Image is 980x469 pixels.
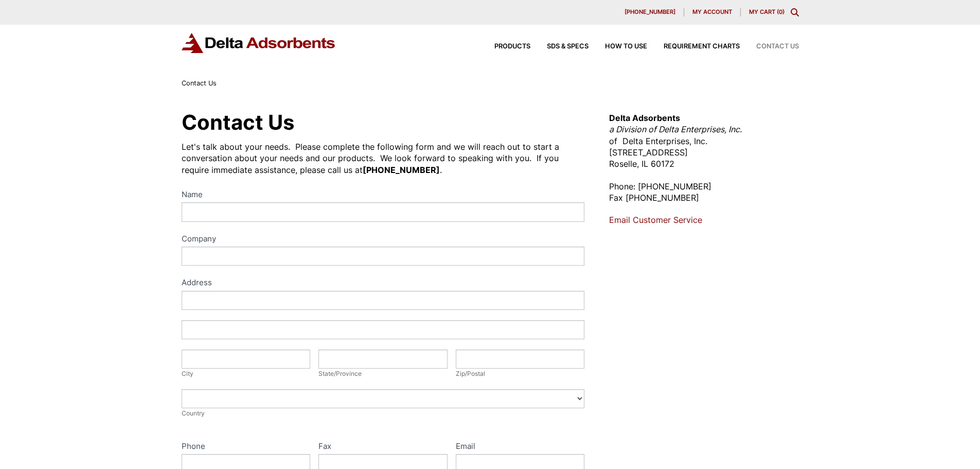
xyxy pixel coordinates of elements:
span: SDS & SPECS [547,43,589,50]
img: Delta Adsorbents [182,33,336,53]
strong: [PHONE_NUMBER] [363,165,440,175]
em: a Division of Delta Enterprises, Inc. [609,124,742,134]
p: Phone: [PHONE_NUMBER] Fax [PHONE_NUMBER] [609,181,798,204]
a: SDS & SPECS [530,43,589,50]
span: How to Use [605,43,647,50]
div: City [182,369,311,379]
div: State/Province [318,369,448,379]
label: Phone [182,440,311,455]
div: Zip/Postal [456,369,585,379]
p: of Delta Enterprises, Inc. [STREET_ADDRESS] Roselle, IL 60172 [609,112,798,170]
a: How to Use [589,43,647,50]
div: Toggle Modal Content [791,8,799,16]
label: Name [182,188,585,203]
span: Contact Us [756,43,799,50]
span: Contact Us [182,79,217,87]
a: Email Customer Service [609,215,702,225]
a: Contact Us [740,43,799,50]
label: Fax [318,440,448,455]
a: My account [684,8,741,16]
a: [PHONE_NUMBER] [616,8,684,16]
a: Products [478,43,530,50]
div: Address [182,276,585,291]
strong: Delta Adsorbents [609,113,680,123]
span: 0 [779,8,782,15]
span: My account [692,9,732,15]
div: Country [182,408,585,419]
a: Requirement Charts [647,43,740,50]
h1: Contact Us [182,112,585,133]
span: Products [494,43,530,50]
label: Company [182,232,585,247]
a: My Cart (0) [749,8,785,15]
span: [PHONE_NUMBER] [625,9,675,15]
label: Email [456,440,585,455]
span: Requirement Charts [664,43,740,50]
div: Let's talk about your needs. Please complete the following form and we will reach out to start a ... [182,141,585,176]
